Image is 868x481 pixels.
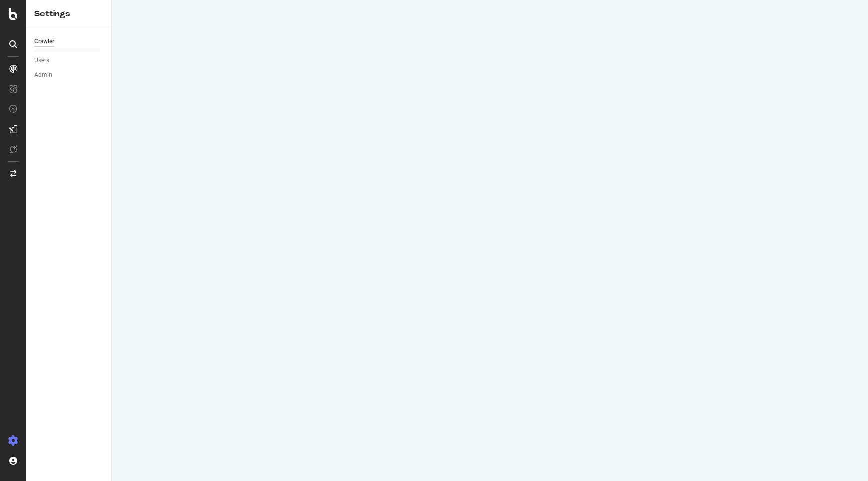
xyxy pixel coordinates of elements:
div: Settings [34,8,103,20]
a: Crawler [34,36,104,47]
a: Users [34,55,104,66]
a: Admin [34,70,104,80]
div: Crawler [34,36,54,47]
div: Users [34,55,49,66]
div: Admin [34,70,52,80]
